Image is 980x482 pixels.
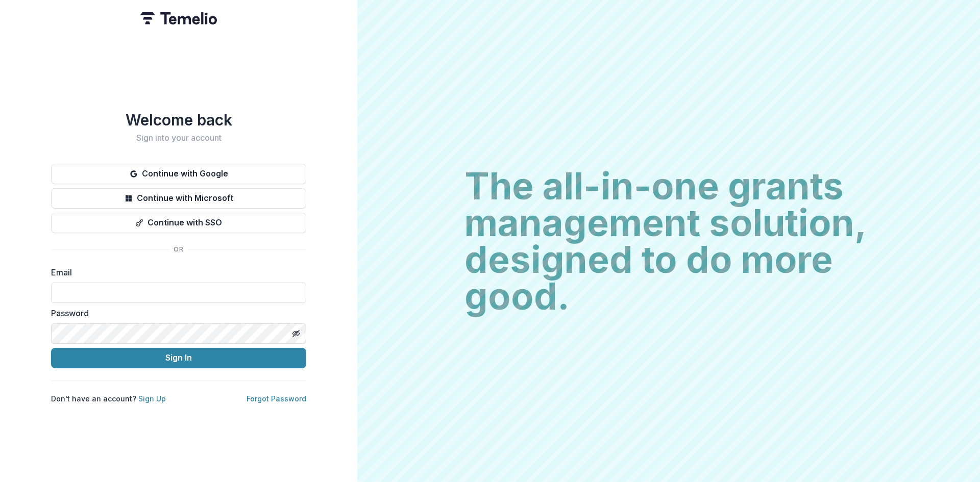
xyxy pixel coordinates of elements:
p: Don't have an account? [51,393,166,404]
img: Temelio [140,12,217,24]
button: Continue with SSO [51,213,306,233]
h1: Welcome back [51,111,306,129]
button: Continue with Microsoft [51,188,306,209]
a: Forgot Password [247,394,306,403]
a: Sign Up [138,394,166,403]
button: Sign In [51,348,306,368]
label: Email [51,266,300,278]
h2: Sign into your account [51,133,306,143]
label: Password [51,307,300,319]
button: Continue with Google [51,164,306,184]
button: Toggle password visibility [288,325,304,342]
